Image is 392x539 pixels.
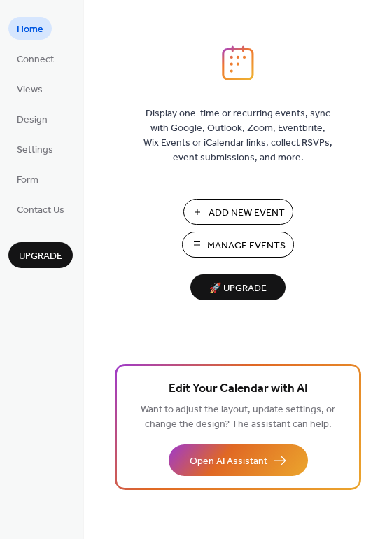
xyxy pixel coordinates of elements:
[8,197,73,220] a: Contact Us
[141,400,335,434] span: Want to adjust the layout, update settings, or change the design? The assistant can help.
[17,52,54,67] span: Connect
[190,274,286,300] button: 🚀 Upgrade
[8,77,51,100] a: Views
[8,167,47,190] a: Form
[209,206,285,220] span: Add New Event
[183,199,293,225] button: Add New Event
[8,137,62,160] a: Settings
[8,242,73,268] button: Upgrade
[143,106,332,165] span: Display one-time or recurring events, sync with Google, Outlook, Zoom, Eventbrite, Wix Events or ...
[8,17,52,40] a: Home
[17,113,48,127] span: Design
[17,203,64,218] span: Contact Us
[8,107,56,130] a: Design
[222,45,254,80] img: logo_icon.svg
[182,232,294,258] button: Manage Events
[169,379,308,399] span: Edit Your Calendar with AI
[17,143,53,157] span: Settings
[17,173,38,188] span: Form
[199,279,277,298] span: 🚀 Upgrade
[17,22,43,37] span: Home
[207,239,286,253] span: Manage Events
[169,444,308,476] button: Open AI Assistant
[19,249,62,264] span: Upgrade
[190,454,267,469] span: Open AI Assistant
[17,83,43,97] span: Views
[8,47,62,70] a: Connect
